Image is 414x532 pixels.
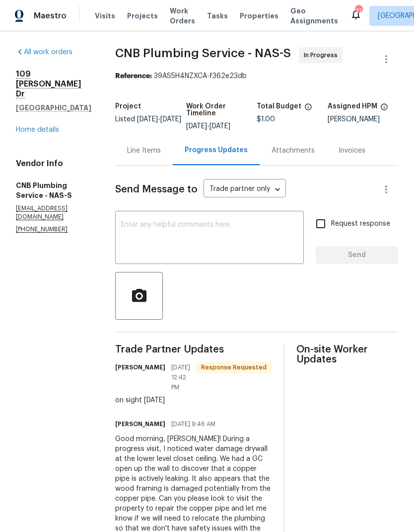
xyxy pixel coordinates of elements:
[304,103,312,116] span: The total cost of line items that have been proposed by Opendoor. This sum includes line items th...
[186,103,257,117] h5: Work Order Timeline
[137,116,158,123] span: [DATE]
[186,123,207,130] span: [DATE]
[34,11,67,21] span: Maestro
[380,103,388,116] span: The hpm assigned to this work order.
[240,11,278,21] span: Properties
[127,11,158,21] span: Projects
[115,71,398,81] div: 39AS5H4NZXCA-f362e23db
[16,159,91,169] h4: Vendor Info
[16,49,72,56] a: All work orders
[127,146,161,156] div: Line Items
[115,345,272,355] span: Trade Partner Updates
[257,103,301,110] h5: Total Budget
[185,145,248,155] div: Progress Updates
[170,6,195,26] span: Work Orders
[115,419,165,429] h6: [PERSON_NAME]
[204,181,286,198] div: Trade partner only
[171,362,190,392] span: [DATE] 12:42 PM
[328,116,399,123] div: [PERSON_NAME]
[331,219,390,229] span: Request response
[115,116,181,123] span: Listed
[115,103,141,110] h5: Project
[16,126,59,133] a: Home details
[209,123,230,130] span: [DATE]
[171,419,215,429] span: [DATE] 9:46 AM
[95,11,115,21] span: Visits
[207,12,228,19] span: Tasks
[115,47,291,59] span: CNB Plumbing Service - NAS-S
[115,73,152,80] b: Reference:
[115,362,165,372] h6: [PERSON_NAME]
[290,6,338,26] span: Geo Assignments
[296,345,398,364] span: On-site Worker Updates
[115,395,272,405] div: on sight [DATE]
[137,116,181,123] span: -
[304,50,342,60] span: In Progress
[272,146,315,156] div: Attachments
[186,123,230,130] span: -
[115,184,198,194] span: Send Message to
[355,6,362,16] div: 21
[339,146,365,156] div: Invoices
[16,180,91,200] h5: CNB Plumbing Service - NAS-S
[160,116,181,123] span: [DATE]
[257,116,275,123] span: $1.00
[197,362,271,372] span: Response Requested
[328,103,377,110] h5: Assigned HPM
